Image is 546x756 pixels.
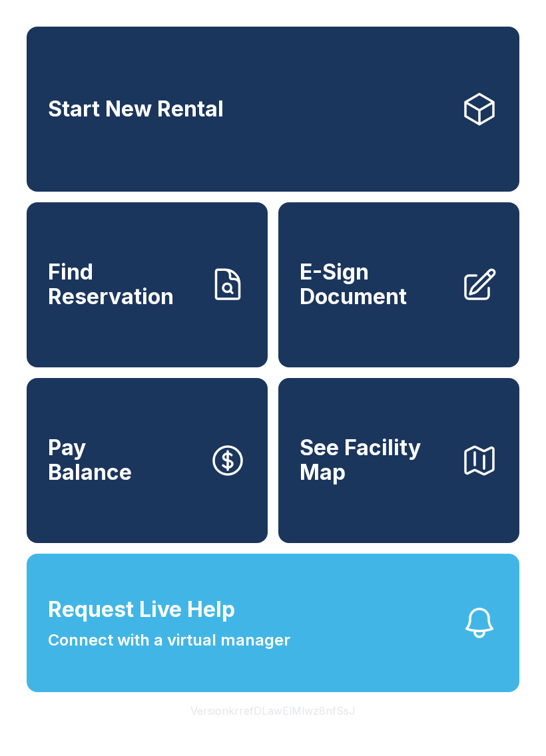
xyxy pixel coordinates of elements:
span: E-Sign Document [300,260,450,309]
span: Pay Balance [48,436,132,484]
a: Start New Rental [27,27,519,192]
span: Request Live Help [48,594,235,626]
a: E-Sign Document [278,202,519,367]
span: Connect with a virtual manager [48,628,290,652]
button: See Facility Map [278,378,519,543]
span: Start New Rental [48,97,224,122]
span: Find Reservation [48,260,198,309]
button: VersionkrrefDLawElMlwz8nfSsJ [180,692,366,729]
a: Find Reservation [27,202,268,367]
button: Request Live HelpConnect with a virtual manager [27,554,519,692]
span: See Facility Map [300,436,450,484]
button: PayBalance [27,378,268,543]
